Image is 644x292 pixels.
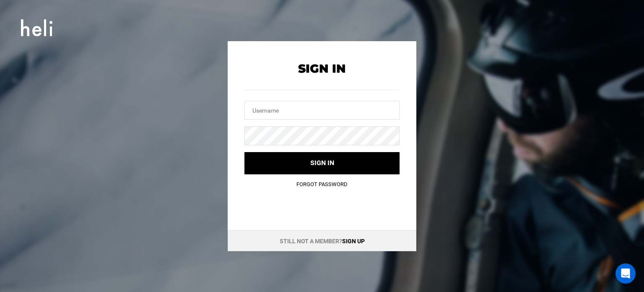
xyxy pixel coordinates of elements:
h2: Sign In [244,62,400,75]
div: Still not a member? [228,230,416,251]
a: Forgot Password [296,181,348,187]
div: Open Intercom Messenger [615,263,636,284]
input: Username [244,101,400,120]
a: Sign up [342,238,365,245]
button: Sign in [244,152,400,174]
